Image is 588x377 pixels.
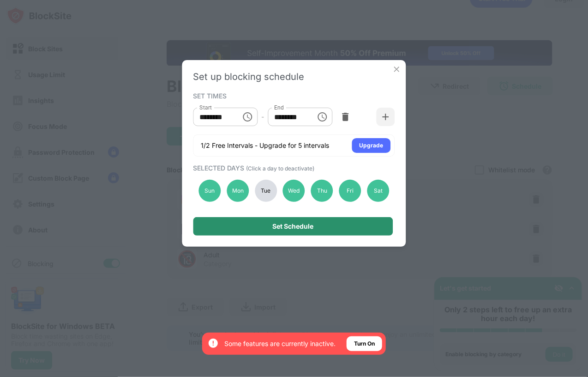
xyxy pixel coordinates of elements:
[193,71,395,82] div: Set up blocking schedule
[255,180,277,202] div: Tue
[313,108,331,126] button: Choose time, selected time is 8:00 PM
[208,338,219,349] img: error-circle-white.svg
[273,223,314,230] div: Set Schedule
[224,339,336,348] div: Some features are currently inactive.
[392,65,402,74] img: x-button.svg
[274,103,284,111] label: End
[261,112,264,122] div: -
[283,180,305,202] div: Wed
[354,339,375,348] div: Turn On
[201,141,330,150] div: 1/2 Free Intervals - Upgrade for 5 intervals
[193,164,393,172] div: SELECTED DAYS
[339,180,361,202] div: Fri
[367,180,389,202] div: Sat
[360,141,384,150] div: Upgrade
[238,108,257,126] button: Choose time, selected time is 8:00 AM
[246,165,315,172] span: (Click a day to deactivate)
[227,180,249,202] div: Mon
[311,180,333,202] div: Thu
[193,92,393,99] div: SET TIMES
[200,103,212,111] label: Start
[199,180,221,202] div: Sun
